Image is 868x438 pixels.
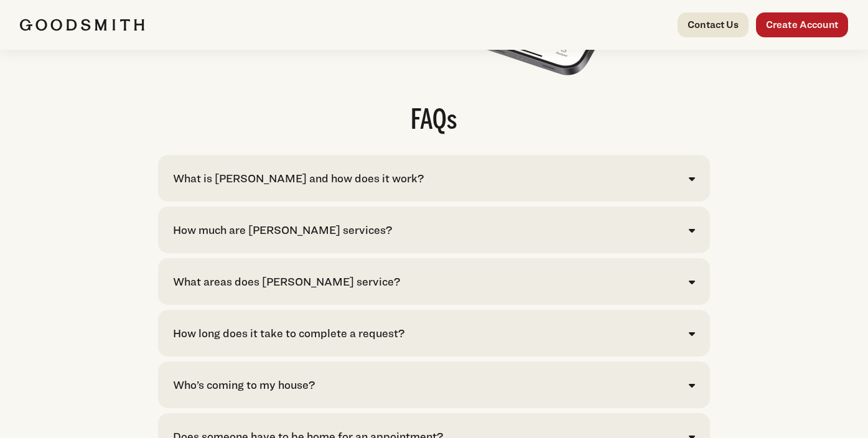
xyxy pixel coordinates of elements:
[158,108,710,135] h2: FAQs
[20,19,144,31] img: Goodsmith
[173,376,315,393] div: Who’s coming to my house?
[173,325,404,342] div: How long does it take to complete a request?
[173,273,400,290] div: What areas does [PERSON_NAME] service?
[173,221,392,238] div: How much are [PERSON_NAME] services?
[678,12,749,37] a: Contact Us
[173,170,424,187] div: What is [PERSON_NAME] and how does it work?
[756,12,848,37] a: Create Account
